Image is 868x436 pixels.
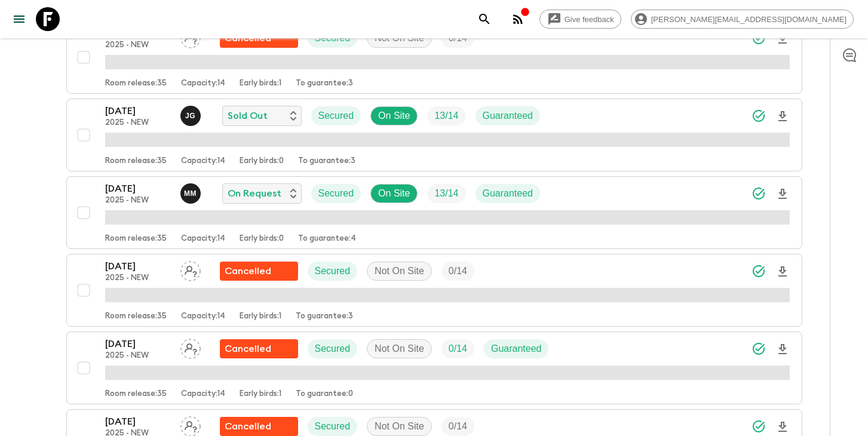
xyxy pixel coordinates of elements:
div: Flash Pack cancellation [220,262,298,281]
div: Trip Fill [441,417,474,436]
p: 2025 - NEW [105,196,171,205]
p: [DATE] [105,259,171,274]
span: Matias Molina [180,187,203,196]
button: search adventures [473,7,496,31]
p: To guarantee: 4 [298,234,356,244]
svg: Synced Successfully [752,109,766,123]
p: Room release: 35 [105,312,167,321]
p: Capacity: 14 [181,312,225,321]
span: [PERSON_NAME][EMAIL_ADDRESS][DOMAIN_NAME] [645,15,853,24]
p: J G [185,111,195,121]
p: Early birds: 1 [240,79,281,88]
span: Assign pack leader [180,32,201,41]
div: Secured [308,417,358,436]
p: Secured [315,342,351,356]
p: Cancelled [225,419,271,434]
div: Secured [311,106,361,125]
p: Capacity: 14 [181,234,225,244]
span: Jeronimo Granados [180,109,203,119]
p: To guarantee: 3 [296,312,353,321]
svg: Synced Successfully [752,419,766,434]
p: Room release: 35 [105,79,167,88]
p: Secured [315,264,351,278]
p: M M [184,189,197,198]
p: Guaranteed [491,342,542,356]
p: 0 / 14 [449,342,467,356]
p: Secured [315,419,351,434]
svg: Download Onboarding [775,342,790,357]
p: Secured [315,31,351,45]
button: [DATE]2025 - NEWAssign pack leaderFlash Pack cancellationSecuredNot On SiteTrip FillRoom release:... [66,21,802,94]
div: Flash Pack cancellation [220,29,298,48]
p: [DATE] [105,104,171,118]
span: Assign pack leader [180,265,201,274]
p: Cancelled [225,342,271,356]
p: 2025 - NEW [105,118,171,128]
p: On Request [228,186,281,201]
p: Room release: 35 [105,389,167,399]
a: Give feedback [539,10,621,29]
p: [DATE] [105,337,171,351]
div: Not On Site [367,262,432,281]
button: [DATE]2025 - NEWAssign pack leaderFlash Pack cancellationSecuredNot On SiteTrip FillGuaranteedRoo... [66,331,802,404]
p: To guarantee: 3 [296,79,353,88]
p: Capacity: 14 [181,79,225,88]
p: Sold Out [228,109,268,123]
div: Flash Pack cancellation [220,339,298,358]
p: Guaranteed [483,186,533,201]
svg: Download Onboarding [775,187,790,201]
p: Room release: 35 [105,156,167,166]
div: Trip Fill [427,106,465,125]
p: Early birds: 1 [240,389,281,399]
button: MM [180,183,203,204]
svg: Synced Successfully [752,31,766,45]
p: Not On Site [375,342,424,356]
p: [DATE] [105,414,171,429]
p: Not On Site [375,31,424,45]
div: Secured [311,184,361,203]
p: Capacity: 14 [181,156,225,166]
button: [DATE]2025 - NEWJeronimo GranadosSold OutSecuredOn SiteTrip FillGuaranteedRoom release:35Capacity... [66,99,802,171]
p: Not On Site [375,264,424,278]
span: Assign pack leader [180,342,201,352]
div: Secured [308,262,358,281]
p: Capacity: 14 [181,389,225,399]
p: 2025 - NEW [105,41,171,50]
p: Room release: 35 [105,234,167,244]
span: Give feedback [558,15,621,24]
p: Early birds: 1 [240,312,281,321]
div: Trip Fill [441,29,474,48]
p: [DATE] [105,182,171,196]
button: JG [180,106,203,126]
p: On Site [378,109,410,123]
button: menu [7,7,31,31]
p: Cancelled [225,264,271,278]
svg: Synced Successfully [752,342,766,356]
div: Trip Fill [427,184,465,203]
p: 13 / 14 [434,186,458,201]
div: Secured [308,29,358,48]
p: 0 / 14 [449,31,467,45]
div: On Site [370,184,418,203]
div: Trip Fill [441,262,474,281]
p: Early birds: 0 [240,156,284,166]
svg: Download Onboarding [775,109,790,124]
p: 2025 - NEW [105,351,171,361]
span: Assign pack leader [180,420,201,429]
div: Not On Site [367,29,432,48]
p: Guaranteed [483,109,533,123]
p: 13 / 14 [434,109,458,123]
p: Secured [318,109,354,123]
svg: Synced Successfully [752,186,766,201]
p: 0 / 14 [449,419,467,434]
p: Cancelled [225,31,271,45]
svg: Download Onboarding [775,420,790,434]
div: Secured [308,339,358,358]
svg: Synced Successfully [752,264,766,278]
p: To guarantee: 0 [296,389,353,399]
svg: Download Onboarding [775,265,790,279]
div: On Site [370,106,418,125]
div: Not On Site [367,339,432,358]
div: [PERSON_NAME][EMAIL_ADDRESS][DOMAIN_NAME] [631,10,854,29]
p: On Site [378,186,410,201]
